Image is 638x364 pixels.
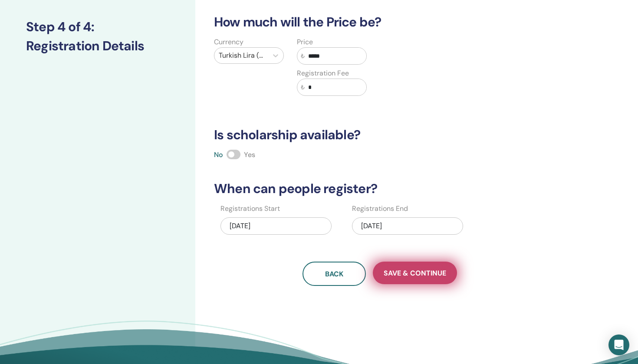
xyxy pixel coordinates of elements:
h3: How much will the Price be? [209,14,551,30]
label: Price [297,37,313,47]
h3: Step 4 of 4 : [26,19,169,35]
span: ₺ [301,52,305,61]
label: Currency [214,37,243,47]
span: No [214,150,223,159]
button: Back [303,262,366,286]
h3: When can people register? [209,181,551,197]
span: Save & Continue [384,269,446,278]
div: [DATE] [352,217,463,235]
span: Back [325,269,343,279]
span: Yes [244,150,255,159]
label: Registrations End [352,203,408,214]
span: ₺ [301,83,305,92]
div: [DATE] [220,217,332,235]
button: Save & Continue [373,262,457,284]
label: Registration Fee [297,68,349,79]
div: Open Intercom Messenger [608,334,629,355]
h3: Is scholarship available? [209,127,551,143]
h3: Registration Details [26,38,169,54]
label: Registrations Start [220,203,280,214]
